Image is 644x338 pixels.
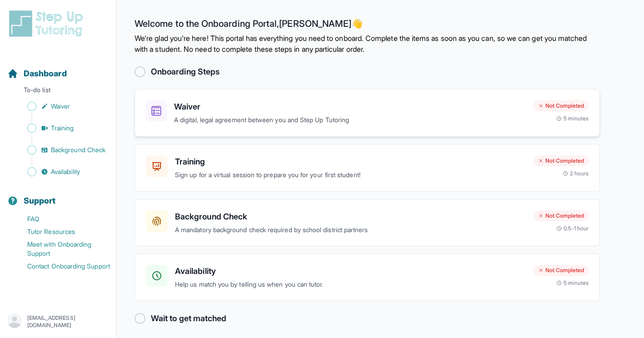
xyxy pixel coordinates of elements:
[556,225,589,232] div: 0.5-1 hour
[175,170,526,180] p: Sign up for a virtual session to prepare you for your first student!
[135,253,600,301] a: AvailabilityHelp us match you by telling us when you can tutor.Not Completed5 minutes
[534,210,589,221] div: Not Completed
[175,225,526,235] p: A mandatory background check required by school district partners
[135,144,600,192] a: TrainingSign up for a virtual session to prepare you for your first student!Not Completed2 hours
[7,9,88,38] img: logo
[7,313,109,330] button: [EMAIL_ADDRESS][DOMAIN_NAME]
[7,238,116,260] a: Meet with Onboarding Support
[7,122,116,134] a: Training
[24,67,67,80] span: Dashboard
[51,145,105,154] span: Background Check
[24,194,56,207] span: Support
[7,225,116,238] a: Tutor Resources
[175,210,526,223] h3: Background Check
[7,260,116,273] a: Contact Onboarding Support
[563,170,589,177] div: 2 hours
[27,314,109,329] p: [EMAIL_ADDRESS][DOMAIN_NAME]
[135,89,600,137] a: WaiverA digital, legal agreement between you and Step Up TutoringNot Completed5 minutes
[174,100,526,113] h3: Waiver
[51,102,70,111] span: Waiver
[534,265,589,276] div: Not Completed
[7,67,67,80] a: Dashboard
[135,33,600,55] p: We're glad you're here! This portal has everything you need to onboard. Complete the items as soo...
[174,115,526,125] p: A digital, legal agreement between you and Step Up Tutoring
[151,65,220,78] h2: Onboarding Steps
[51,167,80,176] span: Availability
[175,265,526,278] h3: Availability
[534,100,589,111] div: Not Completed
[7,213,116,225] a: FAQ
[4,85,112,98] p: To-do list
[7,144,116,156] a: Background Check
[175,279,526,290] p: Help us match you by telling us when you can tutor.
[7,100,116,113] a: Waiver
[556,279,589,287] div: 5 minutes
[135,18,600,33] h2: Welcome to the Onboarding Portal, [PERSON_NAME] 👋
[4,53,112,84] button: Dashboard
[534,155,589,166] div: Not Completed
[556,115,589,122] div: 5 minutes
[51,124,74,133] span: Training
[175,155,526,168] h3: Training
[7,165,116,178] a: Availability
[151,312,226,325] h2: Wait to get matched
[4,180,112,211] button: Support
[135,199,600,247] a: Background CheckA mandatory background check required by school district partnersNot Completed0.5...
